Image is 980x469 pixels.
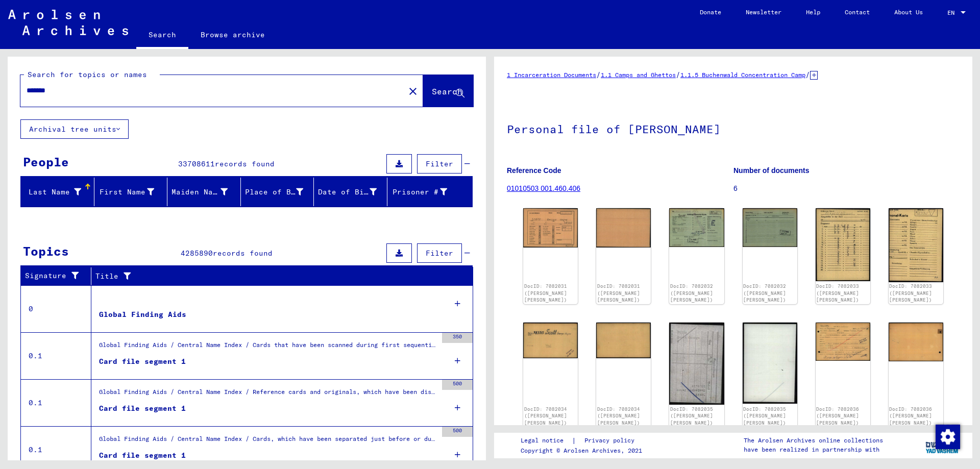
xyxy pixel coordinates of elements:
a: 1.1.5 Buchenwald Concentration Camp [680,71,805,79]
img: 001.jpg [669,208,724,247]
img: 002.jpg [596,323,651,358]
a: DocID: 7082033 ([PERSON_NAME] [PERSON_NAME]) [889,283,932,303]
span: records found [215,159,275,168]
img: 002.jpg [743,208,797,247]
mat-icon: close [407,85,419,97]
img: 001.jpg [816,323,870,361]
span: Filter [426,159,453,168]
mat-header-cell: Place of Birth [241,178,314,206]
mat-header-cell: Maiden Name [167,178,241,206]
img: Change consent [936,425,960,449]
div: Maiden Name [171,184,240,200]
div: People [23,153,69,171]
a: DocID: 7082033 ([PERSON_NAME] [PERSON_NAME]) [816,283,859,303]
b: Reference Code [507,166,561,175]
span: 33708611 [178,159,215,168]
img: 002.jpg [743,323,797,404]
span: EN [947,9,959,16]
div: Signature [25,270,83,281]
button: Filter [417,154,462,174]
mat-header-cell: Prisoner # [387,178,473,206]
div: | [521,435,647,446]
div: Maiden Name [171,187,228,198]
a: DocID: 7082034 ([PERSON_NAME] [PERSON_NAME]) [524,406,567,426]
mat-header-cell: Last Name [21,178,94,206]
span: Filter [426,249,453,258]
mat-label: Search for topics or names [28,70,147,79]
a: Legal notice [521,435,572,446]
img: 001.jpg [816,208,870,281]
a: Search [136,22,188,49]
div: Date of Birth [318,184,389,200]
p: The Arolsen Archives online collections [744,436,883,445]
a: DocID: 7082031 ([PERSON_NAME] [PERSON_NAME]) [597,283,640,303]
div: First Name [99,184,167,200]
span: / [596,70,601,79]
a: DocID: 7082035 ([PERSON_NAME] [PERSON_NAME]) [670,406,713,426]
img: 002.jpg [889,208,943,282]
img: 002.jpg [596,208,651,248]
div: Last Name [25,187,81,198]
div: Prisoner # [391,187,448,198]
img: yv_logo.png [923,432,962,458]
button: Clear [403,81,423,101]
p: Copyright © Arolsen Archives, 2021 [521,446,647,455]
img: 002.jpg [889,323,943,361]
div: Prisoner # [391,184,460,200]
div: Card file segment 1 [99,403,186,414]
img: Arolsen_neg.svg [8,10,128,35]
mat-header-cell: Date of Birth [314,178,387,206]
td: 0.1 [21,332,91,379]
div: 350 [442,333,473,343]
div: Signature [25,268,93,284]
span: records found [213,249,273,258]
img: 001.jpg [523,208,578,248]
td: 0 [21,285,91,332]
div: Date of Birth [318,187,377,198]
div: Card file segment 1 [99,450,186,461]
a: DocID: 7082036 ([PERSON_NAME] [PERSON_NAME]) [816,406,859,426]
p: 6 [733,183,960,194]
div: Global Finding Aids / Central Name Index / Cards, which have been separated just before or during... [99,434,437,449]
img: 001.jpg [523,323,578,358]
mat-header-cell: First Name [94,178,168,206]
a: DocID: 7082034 ([PERSON_NAME] [PERSON_NAME]) [597,406,640,426]
a: Privacy policy [576,435,647,446]
span: 4285890 [181,249,213,258]
td: 0.1 [21,379,91,426]
span: / [676,70,680,79]
a: DocID: 7082032 ([PERSON_NAME] [PERSON_NAME]) [670,283,713,303]
b: Number of documents [733,166,810,175]
p: have been realized in partnership with [744,445,883,454]
h1: Personal file of [PERSON_NAME] [507,106,960,151]
a: 1 Incarceration Documents [507,71,596,79]
div: Place of Birth [245,187,304,198]
div: Title [95,271,453,282]
div: Global Finding Aids / Central Name Index / Cards that have been scanned during first sequential m... [99,340,437,355]
div: 500 [442,427,473,437]
a: 1.1 Camps and Ghettos [601,71,676,79]
a: DocID: 7082036 ([PERSON_NAME] [PERSON_NAME]) [889,406,932,426]
div: Global Finding Aids / Central Name Index / Reference cards and originals, which have been discove... [99,387,437,402]
a: 01010503 001.460.406 [507,184,580,192]
button: Archival tree units [20,119,129,139]
img: 001.jpg [669,323,724,405]
div: First Name [99,187,155,198]
div: Card file segment 1 [99,356,186,367]
a: DocID: 7082031 ([PERSON_NAME] [PERSON_NAME]) [524,283,567,303]
div: Global Finding Aids [99,309,186,320]
div: Place of Birth [245,184,316,200]
a: DocID: 7082032 ([PERSON_NAME] [PERSON_NAME]) [743,283,786,303]
span: Search [432,86,462,96]
div: Topics [23,242,69,260]
button: Filter [417,243,462,263]
button: Search [423,75,473,107]
div: 500 [442,380,473,390]
a: DocID: 7082035 ([PERSON_NAME] [PERSON_NAME]) [743,406,786,426]
a: Browse archive [188,22,277,47]
div: Last Name [25,184,94,200]
span: / [805,70,810,79]
div: Title [95,268,463,284]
